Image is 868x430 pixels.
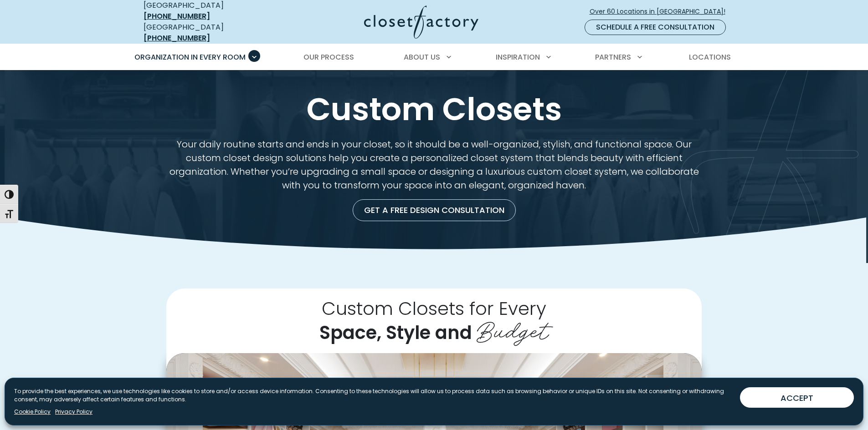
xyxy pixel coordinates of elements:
[353,199,516,221] a: Get a Free Design Consultation
[740,387,854,408] button: ACCEPT
[134,52,246,62] span: Organization in Every Room
[319,320,472,345] span: Space, Style and
[303,52,354,62] span: Our Process
[144,11,210,21] a: [PHONE_NUMBER]
[144,22,276,44] div: [GEOGRAPHIC_DATA]
[585,20,726,35] a: Schedule a Free Consultation
[689,52,731,62] span: Locations
[364,5,478,39] img: Closet Factory Logo
[590,7,733,16] span: Over 60 Locations in [GEOGRAPHIC_DATA]!
[496,52,540,62] span: Inspiration
[142,92,727,126] h1: Custom Closets
[595,52,631,62] span: Partners
[14,387,733,404] p: To provide the best experiences, we use technologies like cookies to store and/or access device i...
[404,52,440,62] span: About Us
[166,137,702,192] p: Your daily routine starts and ends in your closet, so it should be a well-organized, stylish, and...
[14,408,51,416] a: Cookie Policy
[477,310,549,347] span: Budget
[322,296,546,321] span: Custom Closets for Every
[55,408,92,416] a: Privacy Policy
[589,4,733,20] a: Over 60 Locations in [GEOGRAPHIC_DATA]!
[144,33,210,43] a: [PHONE_NUMBER]
[128,45,740,70] nav: Primary Menu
